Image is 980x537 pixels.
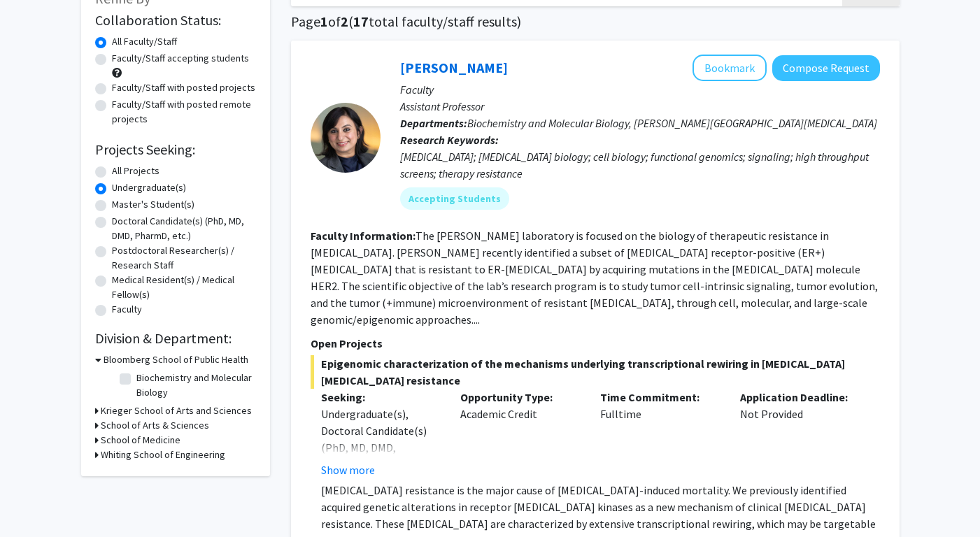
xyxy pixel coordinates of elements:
[112,243,256,273] label: Postdoctoral Researcher(s) / Research Staff
[112,51,249,66] label: Faculty/Staff accepting students
[353,13,369,30] span: 17
[400,98,880,115] p: Assistant Professor
[400,116,467,130] b: Departments:
[104,352,248,367] h3: Bloomberg School of Public Health
[95,330,256,347] h2: Division & Department:
[311,229,878,327] fg-read-more: The [PERSON_NAME] laboratory is focused on the biology of therapeutic resistance in [MEDICAL_DATA...
[341,13,348,30] span: 2
[460,389,579,406] p: Opportunity Type:
[730,389,869,478] div: Not Provided
[693,55,767,81] button: Add Utthara Nayar to Bookmarks
[112,273,256,302] label: Medical Resident(s) / Medical Fellow(s)
[112,302,142,317] label: Faculty
[320,13,328,30] span: 1
[590,389,730,478] div: Fulltime
[467,116,877,130] span: Biochemistry and Molecular Biology, [PERSON_NAME][GEOGRAPHIC_DATA][MEDICAL_DATA]
[112,97,256,127] label: Faculty/Staff with posted remote projects
[112,214,256,243] label: Doctoral Candidate(s) (PhD, MD, DMD, PharmD, etc.)
[112,164,159,178] label: All Projects
[772,55,880,81] button: Compose Request to Utthara Nayar
[10,474,59,527] iframe: Chat
[400,81,880,98] p: Faculty
[95,141,256,158] h2: Projects Seeking:
[400,148,880,182] div: [MEDICAL_DATA]; [MEDICAL_DATA] biology; cell biology; functional genomics; signaling; high throug...
[311,335,880,352] p: Open Projects
[311,355,880,389] span: Epigenomic characterization of the mechanisms underlying transcriptional rewiring in [MEDICAL_DAT...
[400,187,509,210] mat-chip: Accepting Students
[450,389,590,478] div: Academic Credit
[112,80,255,95] label: Faculty/Staff with posted projects
[321,461,375,478] button: Show more
[112,197,194,212] label: Master's Student(s)
[321,389,440,406] p: Seeking:
[101,403,252,418] h3: Krieger School of Arts and Sciences
[400,59,508,76] a: [PERSON_NAME]
[740,389,859,406] p: Application Deadline:
[101,418,209,433] h3: School of Arts & Sciences
[112,180,186,195] label: Undergraduate(s)
[112,34,177,49] label: All Faculty/Staff
[291,13,900,30] h1: Page of ( total faculty/staff results)
[400,133,499,147] b: Research Keywords:
[101,447,225,462] h3: Whiting School of Engineering
[311,229,416,243] b: Faculty Information:
[136,371,253,400] label: Biochemistry and Molecular Biology
[95,12,256,29] h2: Collaboration Status:
[600,389,719,406] p: Time Commitment:
[101,433,180,447] h3: School of Medicine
